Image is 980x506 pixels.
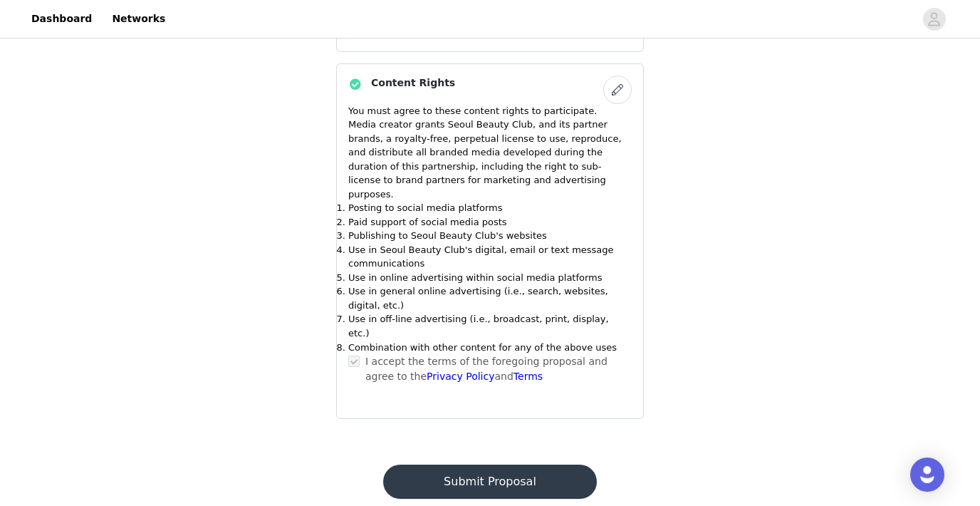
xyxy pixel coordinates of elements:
div: Content Rights [336,63,644,419]
p: Media creator grants Seoul Beauty Club, and its partner brands, a royalty-free, perpetual license... [348,118,632,201]
li: Publishing to Seoul Beauty Club's websites [348,229,632,243]
button: Submit Proposal [383,465,596,499]
li: Use in online advertising within social media platforms [348,271,632,285]
p: You must agree to these content rights to participate. [348,104,632,118]
h4: Content Rights [371,76,455,91]
li: Combination with other content for any of the above uses [348,341,632,355]
li: Posting to social media platforms [348,201,632,215]
li: Use in off-line advertising (i.e., broadcast, print, display, etc.) [348,312,632,340]
p: I accept the terms of the foregoing proposal and agree to the and [365,354,632,384]
div: avatar [927,8,941,31]
a: Terms [514,371,543,382]
li: Use in Seoul Beauty Club's digital, email or text message communications [348,243,632,271]
a: Privacy Policy [427,371,494,382]
a: Dashboard [23,3,100,35]
li: Use in general online advertising (i.e., search, websites, digital, etc.) [348,284,632,312]
div: Open Intercom Messenger [910,458,944,492]
a: Networks [103,3,174,35]
li: Paid support of social media posts [348,215,632,229]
